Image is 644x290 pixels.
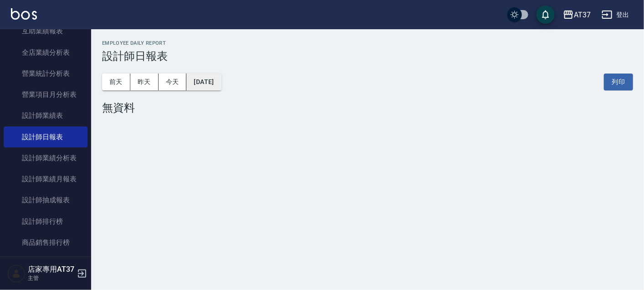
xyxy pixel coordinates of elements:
[4,84,88,105] a: 營業項目月分析表
[102,50,633,63] h3: 設計師日報表
[604,74,633,90] button: 列印
[4,42,88,63] a: 全店業績分析表
[186,74,221,90] button: [DATE]
[159,74,187,90] button: 今天
[102,74,130,90] button: 前天
[4,190,88,211] a: 設計師抽成報表
[4,169,88,190] a: 設計師業績月報表
[4,63,88,84] a: 營業統計分析表
[28,274,74,282] p: 主管
[4,253,88,274] a: 商品消耗明細
[102,101,633,114] div: 無資料
[4,21,88,42] a: 互助業績報表
[102,40,633,46] h2: Employee Daily Report
[4,232,88,253] a: 商品銷售排行榜
[4,105,88,126] a: 設計師業績表
[7,264,26,283] img: Person
[130,74,159,90] button: 昨天
[11,8,37,20] img: Logo
[559,5,594,24] button: AT37
[536,5,555,24] button: save
[574,9,591,21] div: AT37
[598,6,633,23] button: 登出
[28,265,74,274] h5: 店家專用AT37
[4,127,88,148] a: 設計師日報表
[4,211,88,232] a: 設計師排行榜
[4,148,88,169] a: 設計師業績分析表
